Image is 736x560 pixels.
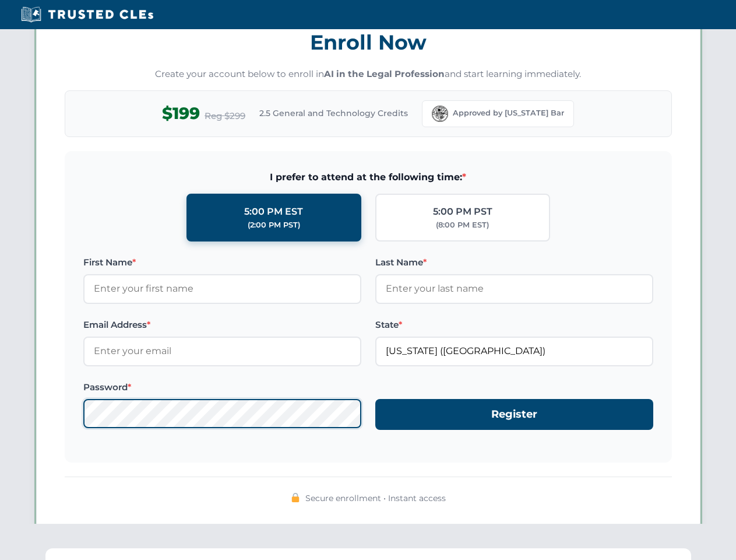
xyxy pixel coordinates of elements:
[324,68,445,79] strong: AI in the Legal Profession
[205,109,245,123] span: Reg $299
[83,380,361,394] label: Password
[83,256,361,269] label: First Name
[244,204,303,219] div: 5:00 PM EST
[259,107,408,120] span: 2.5 General and Technology Credits
[83,318,361,332] label: Email Address
[436,219,489,231] div: (8:00 PM EST)
[375,256,653,269] label: Last Name
[375,274,653,303] input: Enter your last name
[375,399,653,430] button: Register
[83,170,653,185] span: I prefer to attend at the following time:
[453,107,564,119] span: Approved by [US_STATE] Bar
[375,318,653,332] label: State
[375,337,653,366] input: Florida (FL)
[83,274,361,303] input: Enter your first name
[433,204,492,219] div: 5:00 PM PST
[432,106,448,122] img: Florida Bar
[17,6,157,23] img: Trusted CLEs
[305,492,446,505] span: Secure enrollment • Instant access
[65,24,672,61] h3: Enroll Now
[162,100,200,127] span: $199
[83,337,361,366] input: Enter your email
[248,219,300,231] div: (2:00 PM PST)
[65,68,672,81] p: Create your account below to enroll in and start learning immediately.
[291,493,300,502] img: 🔒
